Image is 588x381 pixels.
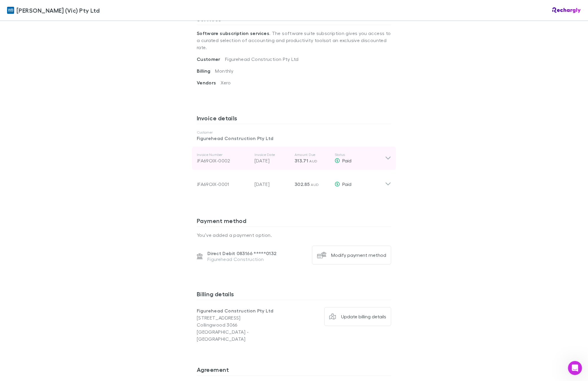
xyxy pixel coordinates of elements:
p: Invoice Number [197,152,250,157]
p: You’ve added a payment option. [197,232,391,239]
p: Figurehead Construction Pty Ltd [197,135,391,142]
img: Profile image for Rechargly [17,3,26,13]
div: Did that answer your question? [9,144,74,150]
span: Xero [221,80,231,85]
h1: Rechargly [29,6,52,10]
div: If you still need assistance with modifying invoice details or reassigning charges, I am here to ... [9,157,92,192]
p: Amount Due [295,152,330,157]
div: JFA69OIX-0002 [197,157,250,164]
span: Monthly [215,68,234,74]
b: If charges don't appear correctly: [9,82,87,86]
p: Figurehead Construction [207,256,277,262]
div: Rechargly says… [5,140,113,154]
p: [DATE] [255,157,290,164]
img: William Buck (Vic) Pty Ltd's Logo [7,7,14,14]
div: Close [103,2,114,13]
img: Rechargly Logo [552,7,581,13]
button: Home [92,2,103,14]
p: Direct Debit 083166 ***** 0132 [207,250,277,256]
button: Gif picker [19,188,23,193]
div: You can add custom charges to an existing Figurehead Construction invoice by navigating to the In... [9,6,108,35]
p: Figurehead Construction Pty Ltd [197,307,294,314]
button: Send a message… [101,186,110,195]
span: Paid [342,158,351,163]
p: Customer [197,130,391,135]
div: Did that answer your question? [5,140,79,153]
div: Modify payment method [331,252,386,258]
span: [PERSON_NAME] (Vic) Pty Ltd [16,6,100,15]
div: Rechargly says… [5,154,113,209]
div: JFA69OIX-0001 [197,181,250,188]
div: Use the Custom CSV Import option in the Imports tab. Download the CSV template and fill it with y... [9,38,108,79]
div: The system should handle reassigning these charges to the correct client through the import mappi... [9,119,108,136]
div: Update billing details [341,314,386,320]
h3: Payment method [197,217,391,227]
h3: Agreement [197,366,391,375]
button: Emoji picker [9,188,14,193]
a: Source reference 10292755: [67,30,72,35]
p: Collingwood 3066 [197,321,294,328]
p: [DATE] [255,181,290,188]
p: Status [335,152,385,157]
button: Update billing details [324,307,392,326]
p: . The software suite subscription gives you access to a curated selection of accounting and produ... [197,25,391,56]
button: go back [4,2,15,14]
strong: Software subscription services [197,30,269,36]
div: JFA69OIX-0001[DATE]302.85 AUDPaid [192,170,396,194]
span: Customer [197,56,225,62]
span: 302.85 [295,181,310,187]
img: Modify payment method's Logo [317,250,326,260]
span: Billing [197,68,215,74]
button: Upload attachment [28,188,33,193]
p: Invoice Date [255,152,290,157]
a: Source reference 12915182: [31,111,35,116]
button: Modify payment method [312,246,391,264]
span: Paid [342,181,351,187]
h3: Billing details [197,290,391,300]
h3: Invoice details [197,114,391,124]
span: AUD [311,182,319,187]
span: AUD [310,159,318,163]
span: Figurehead Construction Pty Ltd [225,56,298,62]
div: Invoice NumberJFA69OIX-0002Invoice Date[DATE]Amount Due313.71 AUDStatusPaid [192,147,396,170]
a: Source reference 11902872: [98,74,103,78]
span: 313.71 [295,158,308,164]
button: Start recording [37,188,42,193]
div: If you still need assistance with modifying invoice details or reassigning charges, I am here to ... [5,154,97,196]
div: Check the Imports page to confirm receipt, review vendor mapping to ensure Figurehead Constructio... [9,81,108,116]
textarea: Message… [5,176,113,186]
b: For new charges: [9,39,49,43]
p: [GEOGRAPHIC_DATA] - [GEOGRAPHIC_DATA] [197,328,294,342]
span: Vendors [197,80,221,86]
iframe: Intercom live chat [568,361,582,375]
p: [STREET_ADDRESS] [197,314,294,321]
